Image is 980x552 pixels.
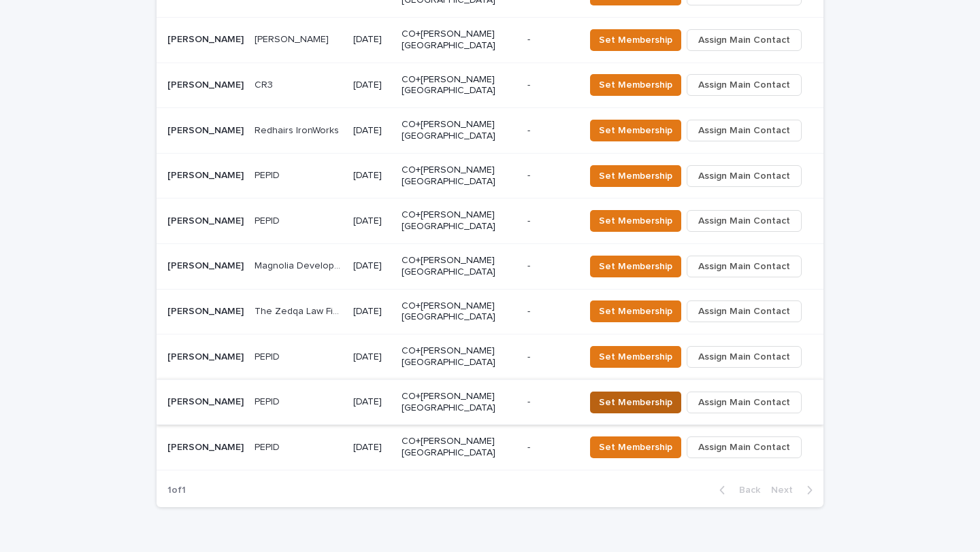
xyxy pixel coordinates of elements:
[590,210,681,232] button: Set Membership
[687,436,802,458] button: Assign Main Contact
[353,306,391,317] p: [DATE]
[590,120,681,141] button: Set Membership
[527,396,574,408] p: -
[167,213,246,227] p: [PERSON_NAME]
[698,305,790,318] span: Assign Main Contact
[599,33,672,47] span: Set Membership
[255,167,282,182] p: PEPID
[687,165,802,187] button: Assign Main Contact
[353,34,391,46] p: [DATE]
[353,170,391,182] p: [DATE]
[698,214,790,228] span: Assign Main Contact
[599,78,672,92] span: Set Membership
[353,215,391,227] p: [DATE]
[698,169,790,183] span: Assign Main Contact
[255,31,331,46] p: [PERSON_NAME]
[167,31,246,46] p: [PERSON_NAME]
[708,484,766,496] button: Back
[167,122,246,137] p: [PERSON_NAME]
[157,63,823,108] tr: [PERSON_NAME][PERSON_NAME] CR3CR3 [DATE]CO+[PERSON_NAME][GEOGRAPHIC_DATA]-Set MembershipAssign Ma...
[527,260,574,272] p: -
[402,300,517,324] p: CO+[PERSON_NAME][GEOGRAPHIC_DATA]
[255,213,282,227] p: PEPID
[599,214,672,228] span: Set Membership
[157,17,823,63] tr: [PERSON_NAME][PERSON_NAME] [PERSON_NAME][PERSON_NAME] [DATE]CO+[PERSON_NAME][GEOGRAPHIC_DATA]-Set...
[157,108,823,154] tr: [PERSON_NAME][PERSON_NAME] Redhairs IronWorksRedhairs IronWorks [DATE]CO+[PERSON_NAME][GEOGRAPHIC...
[402,119,517,142] p: CO+[PERSON_NAME][GEOGRAPHIC_DATA]
[527,442,574,453] p: -
[599,169,672,183] span: Set Membership
[590,346,681,368] button: Set Membership
[687,256,802,277] button: Assign Main Contact
[687,210,802,232] button: Assign Main Contact
[167,303,246,317] p: [PERSON_NAME]
[687,120,802,141] button: Assign Main Contact
[157,334,823,380] tr: [PERSON_NAME][PERSON_NAME] PEPIDPEPID [DATE]CO+[PERSON_NAME][GEOGRAPHIC_DATA]-Set MembershipAssig...
[402,165,517,188] p: CO+[PERSON_NAME][GEOGRAPHIC_DATA]
[255,258,345,272] p: Magnolia Development
[590,392,681,413] button: Set Membership
[590,300,681,322] button: Set Membership
[698,33,790,47] span: Assign Main Contact
[687,300,802,322] button: Assign Main Contact
[157,199,823,244] tr: [PERSON_NAME][PERSON_NAME] PEPIDPEPID [DATE]CO+[PERSON_NAME][GEOGRAPHIC_DATA]-Set MembershipAssig...
[402,209,517,232] p: CO+[PERSON_NAME][GEOGRAPHIC_DATA]
[590,256,681,277] button: Set Membership
[599,396,672,409] span: Set Membership
[766,484,823,496] button: Next
[353,125,391,137] p: [DATE]
[698,78,790,92] span: Assign Main Contact
[157,243,823,289] tr: [PERSON_NAME][PERSON_NAME] Magnolia DevelopmentMagnolia Development [DATE]CO+[PERSON_NAME][GEOGRA...
[167,349,246,363] p: [PERSON_NAME]
[255,439,282,453] p: PEPID
[353,80,391,91] p: [DATE]
[599,305,672,318] span: Set Membership
[590,165,681,187] button: Set Membership
[687,392,802,413] button: Assign Main Contact
[167,167,246,182] p: [PERSON_NAME]
[167,258,246,272] p: [PERSON_NAME]
[402,74,517,97] p: CO+[PERSON_NAME][GEOGRAPHIC_DATA]
[157,425,823,470] tr: [PERSON_NAME][PERSON_NAME] PEPIDPEPID [DATE]CO+[PERSON_NAME][GEOGRAPHIC_DATA]-Set MembershipAssig...
[167,394,246,408] p: [PERSON_NAME]
[527,351,574,363] p: -
[402,29,517,52] p: CO+[PERSON_NAME][GEOGRAPHIC_DATA]
[353,396,391,408] p: [DATE]
[157,379,823,425] tr: [PERSON_NAME][PERSON_NAME] PEPIDPEPID [DATE]CO+[PERSON_NAME][GEOGRAPHIC_DATA]-Set MembershipAssig...
[771,485,801,495] span: Next
[402,436,517,459] p: CO+[PERSON_NAME][GEOGRAPHIC_DATA]
[698,124,790,137] span: Assign Main Contact
[599,260,672,273] span: Set Membership
[527,80,574,91] p: -
[687,74,802,96] button: Assign Main Contact
[527,125,574,137] p: -
[255,303,345,317] p: The Zedqa Law Firm
[167,439,246,453] p: [PERSON_NAME]
[157,153,823,199] tr: [PERSON_NAME][PERSON_NAME] PEPIDPEPID [DATE]CO+[PERSON_NAME][GEOGRAPHIC_DATA]-Set MembershipAssig...
[527,306,574,317] p: -
[353,260,391,272] p: [DATE]
[599,124,672,137] span: Set Membership
[698,441,790,454] span: Assign Main Contact
[698,396,790,409] span: Assign Main Contact
[698,260,790,273] span: Assign Main Contact
[157,289,823,334] tr: [PERSON_NAME][PERSON_NAME] The Zedqa Law FirmThe Zedqa Law Firm [DATE]CO+[PERSON_NAME][GEOGRAPHIC...
[402,255,517,278] p: CO+[PERSON_NAME][GEOGRAPHIC_DATA]
[590,436,681,458] button: Set Membership
[255,122,342,137] p: Redhairs IronWorks
[157,474,197,507] p: 1 of 1
[599,441,672,454] span: Set Membership
[599,350,672,364] span: Set Membership
[590,74,681,96] button: Set Membership
[402,391,517,414] p: CO+[PERSON_NAME][GEOGRAPHIC_DATA]
[167,77,246,91] p: [PERSON_NAME]
[590,29,681,51] button: Set Membership
[353,351,391,363] p: [DATE]
[527,215,574,227] p: -
[527,170,574,182] p: -
[353,442,391,453] p: [DATE]
[687,29,802,51] button: Assign Main Contact
[698,350,790,364] span: Assign Main Contact
[255,394,282,408] p: PEPID
[255,77,276,91] p: CR3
